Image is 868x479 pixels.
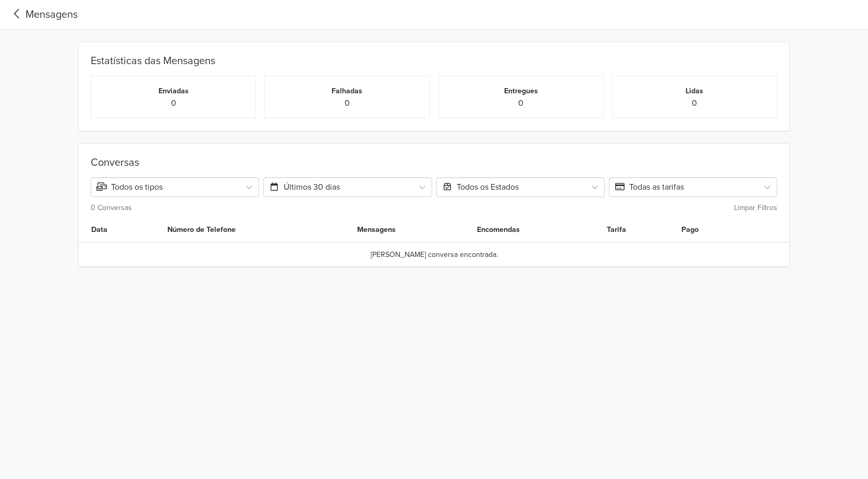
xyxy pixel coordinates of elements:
th: Mensagens [351,218,471,242]
small: Entregues [504,87,538,95]
th: Tarifa [601,218,675,242]
th: Número de Telefone [161,218,351,242]
small: Lidas [686,87,703,95]
span: Últimos 30 dias [269,182,340,192]
small: Falhadas [332,87,362,95]
div: Conversas [91,156,777,173]
p: 0 [447,97,595,109]
th: Pago [675,218,745,242]
small: 0 Conversas [91,203,132,212]
a: Mensagens [8,7,78,22]
span: Todos os Estados [442,182,519,192]
small: Enviadas [158,87,189,95]
div: Estatísticas das Mensagens [87,42,781,71]
th: Data [79,218,161,242]
p: 0 [100,97,247,109]
small: Limpar Filtros [734,203,777,212]
p: 0 [621,97,768,109]
span: Todas as tarifas [615,182,684,192]
span: [PERSON_NAME] conversa encontrada. [371,249,498,260]
span: Todos os tipos [96,182,163,192]
p: 0 [273,97,421,109]
th: Encomendas [471,218,601,242]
